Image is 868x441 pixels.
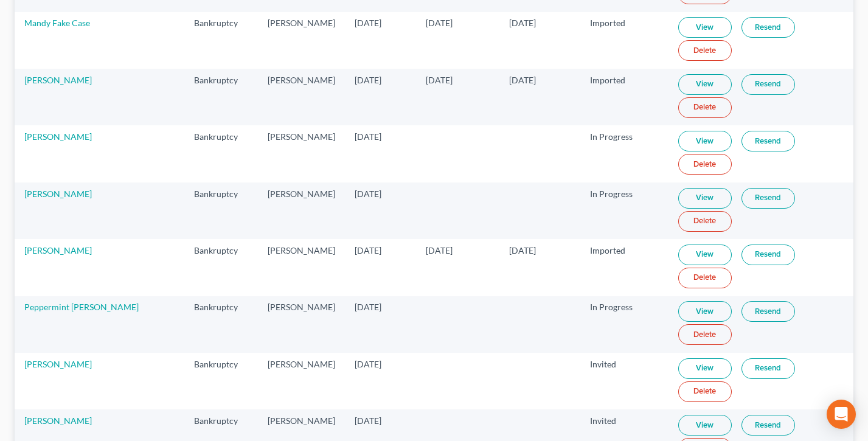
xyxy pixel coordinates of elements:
td: [PERSON_NAME] [258,182,345,239]
span: [DATE] [355,302,381,312]
span: [DATE] [426,75,453,85]
a: Peppermint [PERSON_NAME] [24,302,139,312]
span: [DATE] [509,75,536,85]
a: Resend [741,245,795,265]
a: [PERSON_NAME] [24,189,92,199]
td: In Progress [580,296,668,353]
a: Resend [741,358,795,379]
a: [PERSON_NAME] [24,75,92,85]
a: Delete [678,97,732,118]
td: Imported [580,12,668,69]
a: Resend [741,415,795,436]
td: Imported [580,239,668,296]
span: [DATE] [426,245,453,255]
a: View [678,358,732,379]
a: Delete [678,324,732,345]
a: Delete [678,268,732,288]
a: View [678,17,732,38]
span: [DATE] [509,18,536,28]
td: [PERSON_NAME] [258,239,345,296]
td: Bankruptcy [184,69,258,125]
a: Resend [741,131,795,151]
a: Mandy Fake Case [24,18,90,28]
span: [DATE] [355,359,381,369]
a: [PERSON_NAME] [24,359,92,369]
a: [PERSON_NAME] [24,415,92,426]
td: [PERSON_NAME] [258,353,345,409]
td: Bankruptcy [184,239,258,296]
td: Bankruptcy [184,296,258,353]
span: [DATE] [355,75,381,85]
a: View [678,245,732,265]
td: [PERSON_NAME] [258,69,345,125]
a: Resend [741,74,795,95]
a: Delete [678,381,732,402]
a: Resend [741,188,795,209]
a: View [678,188,732,209]
td: Bankruptcy [184,12,258,69]
a: Resend [741,17,795,38]
a: View [678,131,732,151]
a: Delete [678,40,732,61]
a: [PERSON_NAME] [24,131,92,142]
a: Delete [678,211,732,232]
a: View [678,74,732,95]
a: View [678,415,732,436]
span: [DATE] [355,18,381,28]
a: View [678,301,732,322]
div: Open Intercom Messenger [827,400,856,429]
span: [DATE] [355,415,381,426]
td: Imported [580,69,668,125]
a: [PERSON_NAME] [24,245,92,255]
td: In Progress [580,182,668,239]
a: Delete [678,154,732,175]
a: Resend [741,301,795,322]
td: In Progress [580,125,668,182]
td: Bankruptcy [184,125,258,182]
td: [PERSON_NAME] [258,12,345,69]
span: [DATE] [355,131,381,142]
span: [DATE] [426,18,453,28]
td: Bankruptcy [184,182,258,239]
span: [DATE] [355,189,381,199]
td: Bankruptcy [184,353,258,409]
td: [PERSON_NAME] [258,125,345,182]
td: Invited [580,353,668,409]
span: [DATE] [509,245,536,255]
span: [DATE] [355,245,381,255]
td: [PERSON_NAME] [258,296,345,353]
